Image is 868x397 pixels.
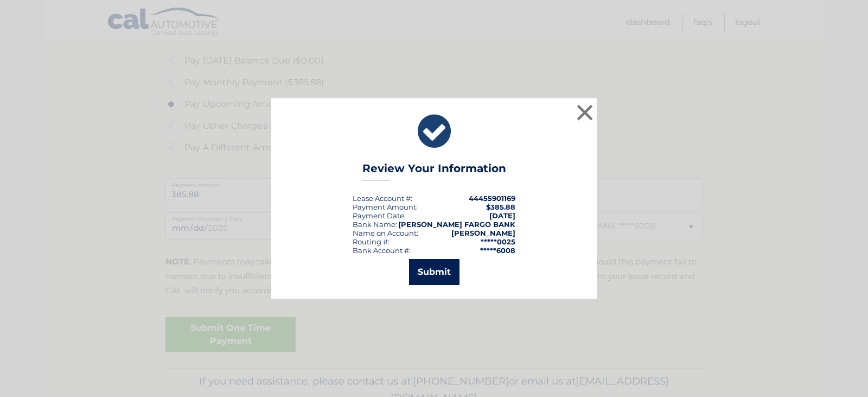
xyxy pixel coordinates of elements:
[574,102,596,123] button: ×
[486,203,515,211] span: $385.88
[469,194,515,203] strong: 44455901169
[398,220,515,229] strong: [PERSON_NAME] FARGO BANK
[353,220,397,229] div: Bank Name:
[362,162,506,181] h3: Review Your Information
[353,194,412,203] div: Lease Account #:
[353,203,418,211] div: Payment Amount:
[353,246,411,255] div: Bank Account #:
[409,259,459,285] button: Submit
[489,211,515,220] span: [DATE]
[353,229,418,237] div: Name on Account:
[353,211,404,220] span: Payment Date
[451,229,515,237] strong: [PERSON_NAME]
[353,237,390,246] div: Routing #:
[353,211,406,220] div: :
